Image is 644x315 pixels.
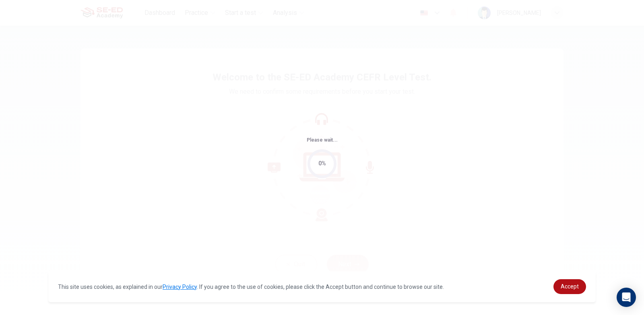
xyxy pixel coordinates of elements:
[553,279,586,294] a: dismiss cookie message
[48,271,596,302] div: cookieconsent
[58,284,444,290] span: This site uses cookies, as explained in our . If you agree to the use of cookies, please click th...
[163,284,197,290] a: Privacy Policy
[561,283,579,290] span: Accept
[318,159,326,168] div: 0%
[307,137,338,143] span: Please wait...
[617,288,636,307] div: Open Intercom Messenger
